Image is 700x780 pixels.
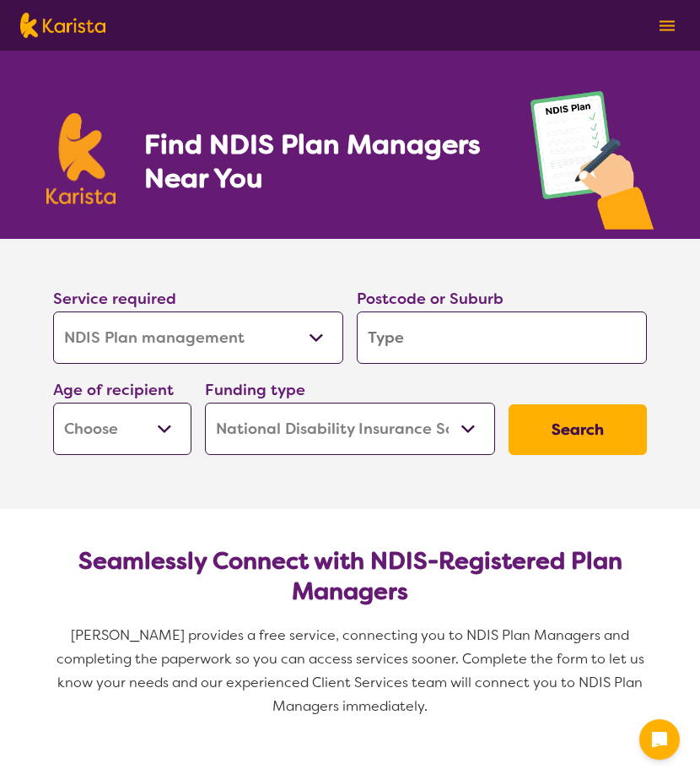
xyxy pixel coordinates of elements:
img: Karista logo [46,113,116,204]
label: Postcode or Suburb [357,289,503,309]
img: menu [660,20,675,31]
span: [PERSON_NAME] provides a free service, connecting you to NDIS Plan Managers and completing the pa... [57,626,648,715]
label: Service required [53,289,176,309]
label: Funding type [205,380,305,400]
button: Search [509,404,647,455]
label: Age of recipient [53,380,174,400]
input: Type [357,311,647,364]
img: plan-management [530,91,654,239]
img: Karista logo [20,13,105,38]
h1: Find NDIS Plan Managers Near You [144,127,497,195]
h2: Seamlessly Connect with NDIS-Registered Plan Managers [67,546,633,607]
